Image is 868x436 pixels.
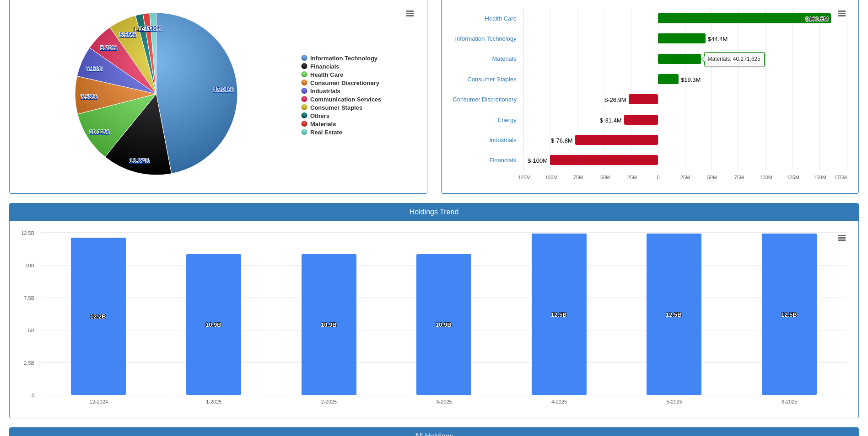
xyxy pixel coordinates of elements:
[604,96,626,103] tspan: $-26.9M
[543,175,557,180] text: -100M
[205,321,221,328] tspan: 10.9B
[455,35,517,42] a: Information Technology
[310,96,381,103] tspan: Communication Services
[782,399,797,404] text: 6-2025
[86,65,103,72] tspan: 6.11%
[32,393,34,398] text: 0
[310,104,362,111] tspan: Consumer Staples
[485,15,517,22] a: Health Care
[140,25,156,32] tspan: 1.31%
[571,175,583,180] text: -75M
[436,321,452,328] tspan: 10.9B
[551,399,567,404] text: 4-2025
[734,175,744,180] text: 75M
[89,128,110,135] tspan: 10.12%
[129,157,150,164] tspan: 13.87%
[814,175,826,180] text: 150M
[310,129,342,136] tspan: Real Estate
[468,76,517,83] a: Consumer Staples
[787,175,799,180] text: 125M
[600,117,622,124] tspan: $-31.4M
[598,175,610,180] text: -50M
[666,311,682,318] tspan: 12.5B
[625,175,637,180] text: -25M
[24,295,34,301] text: 7.5B
[516,175,530,180] text: -125M
[528,157,548,164] tspan: $-100M
[321,399,337,404] text: 2-2025
[834,175,847,180] text: 175M
[453,96,517,103] a: Consumer Discretionary
[206,399,221,404] text: 1-2025
[681,76,701,83] tspan: $19.3M
[310,88,340,95] tspan: Industrials
[551,311,567,318] tspan: 12.5B
[436,399,452,404] text: 3-2025
[310,63,340,70] tspan: Financials
[703,56,723,63] tspan: $40.3M
[100,44,117,51] tspan: 5.70%
[28,328,34,333] text: 5B
[310,112,329,119] tspan: Others
[321,321,337,328] tspan: 10.9B
[657,175,659,180] text: 0
[24,360,34,366] text: 2.5B
[707,175,717,180] text: 50M
[498,117,517,123] a: Energy
[25,263,34,268] text: 10B
[21,230,34,236] text: 12.5B
[16,208,852,216] h3: Holdings Trend
[310,71,343,78] tspan: Health Care
[492,55,517,62] a: Materials
[90,399,108,404] text: 12-2024
[310,80,380,86] tspan: Consumer Discretionary
[781,311,797,318] tspan: 12.5B
[145,25,162,32] tspan: 1.30%
[81,93,97,100] tspan: 7.53%
[760,175,772,180] text: 100M
[490,137,517,144] a: Industrials
[667,399,682,404] text: 5-2025
[90,313,106,320] tspan: 12.2B
[310,55,378,62] tspan: Information Technology
[134,26,151,33] tspan: 1.50%
[310,121,336,128] tspan: Materials
[551,137,573,144] tspan: $-76.8M
[680,175,690,180] text: 25M
[213,86,234,93] tspan: 47.01%
[708,36,728,43] tspan: $44.4M
[119,31,136,38] tspan: 5.55%
[805,16,829,22] tspan: $160.5M
[490,157,517,164] a: Financials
